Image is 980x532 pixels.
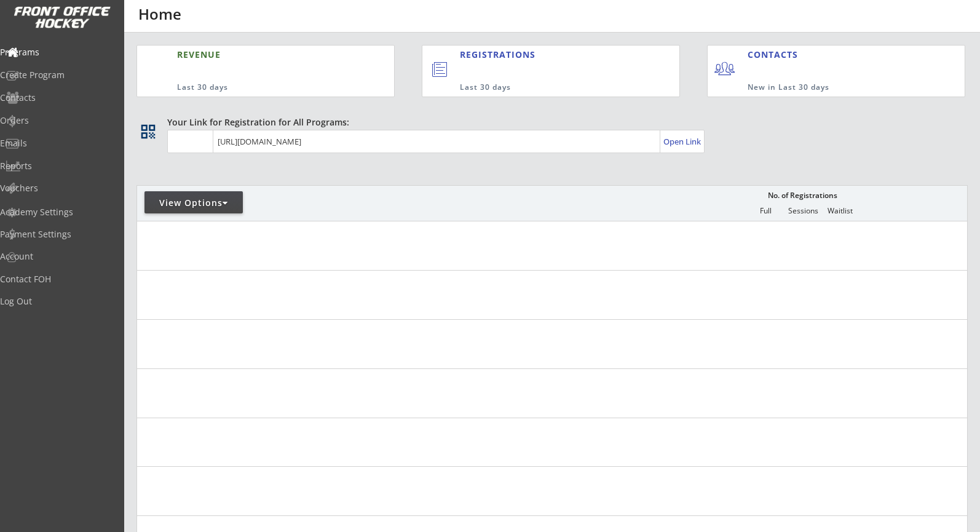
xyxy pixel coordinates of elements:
[167,116,930,129] div: Your Link for Registration for All Programs:
[144,197,243,209] div: View Options
[663,133,702,150] a: Open Link
[765,191,841,200] div: No. of Registrations
[822,207,859,215] div: Waitlist
[177,49,335,61] div: REVENUE
[177,82,335,93] div: Last 30 days
[663,137,702,147] div: Open Link
[460,82,630,93] div: Last 30 days
[748,82,908,93] div: New in Last 30 days
[748,207,784,215] div: Full
[785,207,822,215] div: Sessions
[460,49,623,61] div: REGISTRATIONS
[139,122,157,141] button: qr_code
[748,49,804,61] div: CONTACTS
